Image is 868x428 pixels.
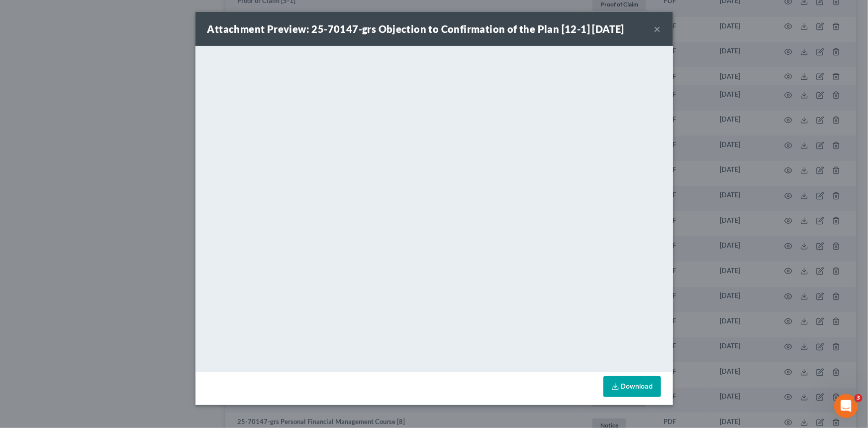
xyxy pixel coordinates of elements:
[195,46,673,370] iframe: <object ng-attr-data='[URL][DOMAIN_NAME]' type='application/pdf' width='100%' height='650px'></ob...
[654,23,661,35] button: ×
[207,23,625,35] strong: Attachment Preview: 25-70147-grs Objection to Confirmation of the Plan [12-1] [DATE]
[855,394,863,402] span: 3
[603,376,661,397] a: Download
[834,394,858,418] iframe: Intercom live chat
